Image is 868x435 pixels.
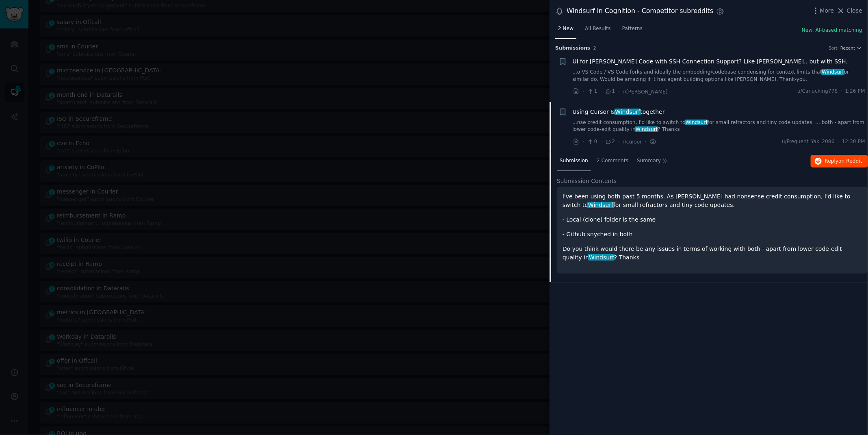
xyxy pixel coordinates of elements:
span: Using Cursor & together [573,108,665,116]
span: u/Canucking778 [797,88,838,95]
span: Windsurf [615,109,641,115]
span: More [820,7,834,15]
a: Patterns [619,22,645,39]
a: UI for [PERSON_NAME] Code with SSH Connection Support? Like [PERSON_NAME].. but with SSH. [573,57,848,66]
span: 1:26 PM [845,88,865,95]
span: · [582,87,584,96]
span: Windsurf [588,254,615,261]
span: r/cursor [623,139,642,145]
span: 1 [587,88,597,95]
span: 2 [605,138,615,146]
span: Windsurf [587,202,614,208]
span: Patterns [622,25,643,33]
div: Windsurf in Cognition - Competitor subreddits [567,6,713,16]
span: Windsurf [685,120,708,125]
span: 12:30 PM [842,138,865,146]
span: · [838,138,839,146]
a: Using Cursor &Windsurftogether [573,108,665,116]
span: · [645,137,647,146]
a: ...o VS Code / VS Code forks and ideally the embedding/codebase condensing for context limits tha... [573,69,866,83]
span: Recent [840,45,855,51]
span: All Results [585,25,610,33]
span: Windsurf [635,126,658,132]
span: · [600,137,602,146]
span: u/Frequent_Yak_2086 [782,138,835,146]
span: 0 [587,138,597,146]
span: · [618,137,620,146]
p: Do you think would there be any issues in terms of working with both - apart from lower code-edit... [563,245,862,262]
button: New: AI-based matching [802,27,862,34]
span: · [618,87,620,96]
span: 2 New [558,25,574,33]
span: Close [847,7,862,15]
p: - Local (clone) folder is the same [563,215,862,224]
button: Recent [840,45,862,51]
a: 2 New [555,22,576,39]
span: Windsurf [821,69,845,75]
p: I've been using both past 5 months. As [PERSON_NAME] had nonsense credit consumption, I'd like to... [563,192,862,209]
span: · [841,88,842,95]
a: ...nse credit consumption, I'd like to switch toWindsurffor small refractors and tiny code update... [573,119,866,133]
button: More [812,7,834,15]
span: · [582,137,584,146]
span: Submission s [555,45,591,52]
span: Summary [637,157,661,165]
span: 1 [605,88,615,95]
span: Submission [560,157,588,165]
div: Sort [829,45,838,51]
p: - Github snyched in both [563,230,862,239]
a: All Results [582,22,613,39]
span: Submission Contents [557,177,617,185]
button: Replyon Reddit [811,155,868,168]
button: Close [837,7,862,15]
span: on Reddit [839,158,862,164]
span: 2 Comments [597,157,628,165]
span: 2 [593,46,596,50]
span: Reply [825,158,862,165]
span: · [600,87,602,96]
span: r/[PERSON_NAME] [623,89,668,95]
